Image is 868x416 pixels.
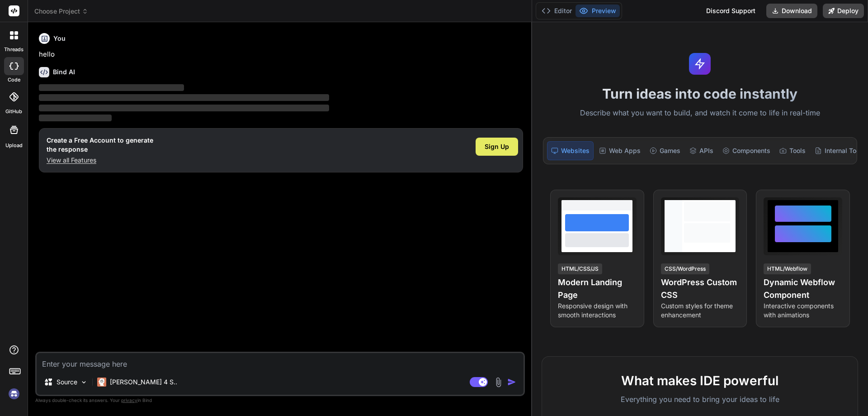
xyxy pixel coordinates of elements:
div: Web Apps [595,141,644,160]
button: Deploy [823,4,864,18]
div: HTML/CSS/JS [558,263,602,274]
img: Claude 4 Sonnet [97,378,106,387]
label: GitHub [5,108,22,115]
label: Upload [5,142,23,149]
p: Source [57,378,77,387]
span: ‌ [39,94,329,101]
div: CSS/WordPress [661,263,709,274]
label: threads [4,46,24,53]
h6: You [53,34,66,43]
button: Editor [538,5,576,17]
div: Games [646,141,684,160]
h4: Modern Landing Page [558,276,637,301]
span: ‌ [39,84,184,91]
div: Components [719,141,774,160]
h6: Bind AI [53,67,75,77]
img: attachment [493,377,504,387]
span: Sign Up [485,142,509,151]
img: icon [507,378,516,387]
div: Tools [776,141,809,160]
img: Pick Models [80,378,88,386]
button: Download [766,4,817,18]
p: Responsive design with smooth interactions [558,301,637,320]
p: Interactive components with animations [764,301,842,320]
h4: WordPress Custom CSS [661,276,740,301]
h2: What makes IDE powerful [557,371,843,390]
button: Preview [576,5,620,17]
h4: Dynamic Webflow Component [764,276,842,301]
p: Custom styles for theme enhancement [661,301,740,320]
p: Describe what you want to build, and watch it come to life in real-time [538,107,863,119]
img: signin [6,386,22,402]
div: Discord Support [701,4,761,18]
div: Websites [547,141,594,160]
p: [PERSON_NAME] 4 S.. [110,378,177,387]
span: ‌ [39,115,112,121]
span: Choose Project [34,7,88,16]
p: View all Features [47,156,153,165]
p: Everything you need to bring your ideas to life [557,394,843,405]
label: code [8,76,20,84]
p: Always double-check its answers. Your in Bind [35,396,525,405]
span: privacy [121,397,137,403]
div: HTML/Webflow [764,263,811,274]
p: hello [39,49,523,60]
h1: Turn ideas into code instantly [538,86,863,102]
h1: Create a Free Account to generate the response [47,136,153,154]
div: APIs [686,141,717,160]
span: ‌ [39,105,329,111]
